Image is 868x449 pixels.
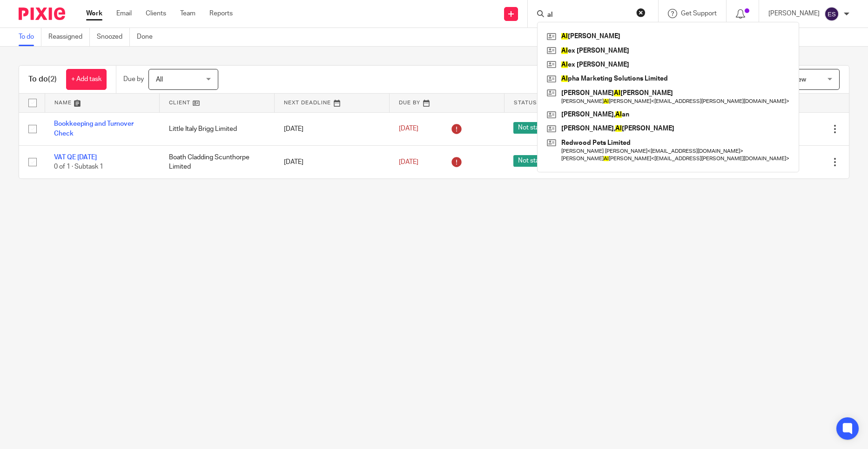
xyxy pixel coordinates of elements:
[137,28,160,46] a: Done
[54,163,103,170] span: 0 of 1 · Subtask 1
[48,28,90,46] a: Reassigned
[123,75,144,84] p: Due by
[513,155,556,167] span: Not started
[48,75,57,83] span: (2)
[19,7,65,20] img: Pixie
[160,145,275,178] td: Boath Cladding Scunthorpe Limited
[54,154,97,161] a: VAT QE [DATE]
[513,122,556,134] span: Not started
[546,11,630,20] input: Search
[66,69,107,90] a: + Add task
[156,76,163,83] span: All
[97,28,130,46] a: Snoozed
[681,10,717,17] span: Get Support
[54,121,134,136] a: Bookkeeping and Turnover Check
[399,126,418,132] span: [DATE]
[275,112,390,145] td: [DATE]
[19,28,41,46] a: To do
[636,8,646,17] button: Clear
[28,75,57,84] h1: To do
[86,9,102,18] a: Work
[209,9,233,18] a: Reports
[768,9,820,18] p: [PERSON_NAME]
[824,7,839,21] img: svg%3E
[116,9,132,18] a: Email
[146,9,166,18] a: Clients
[180,9,195,18] a: Team
[399,159,418,165] span: [DATE]
[275,145,390,178] td: [DATE]
[160,112,275,145] td: Little Italy Brigg Limited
